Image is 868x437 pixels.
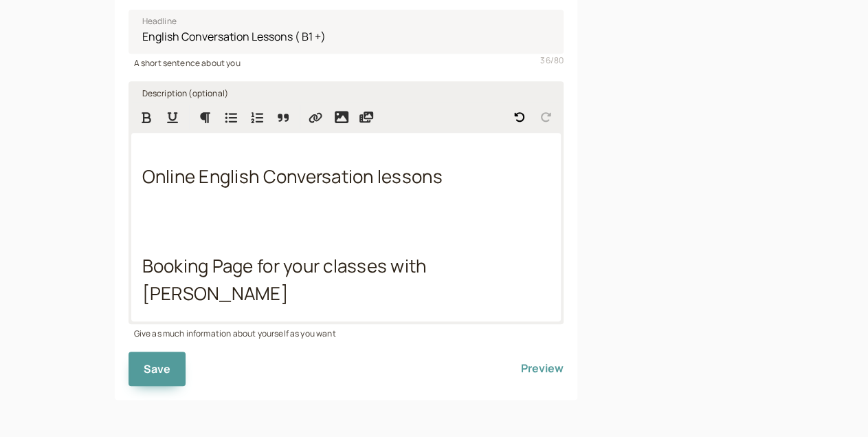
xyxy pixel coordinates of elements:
input: Headline [129,10,564,54]
button: Save [129,352,186,386]
span: Save [144,361,171,376]
button: Formatting Options [192,105,217,129]
span: Online English Conversation lessons [142,164,443,189]
button: Insert media [354,105,379,129]
iframe: Chat Widget [799,371,868,437]
button: Preview [521,352,564,386]
button: Bulleted List [219,105,243,129]
button: Format Underline [160,105,185,129]
span: Headline [142,14,177,28]
button: Insert image [329,105,354,129]
label: Description (optional) [131,85,229,99]
button: Insert Link [303,105,328,129]
div: A short sentence about you [129,54,564,70]
span: Booking Page for your classes with [PERSON_NAME] [142,253,430,306]
button: Redo [533,105,558,129]
div: Give as much information about yourself as you want [129,324,564,340]
button: Numbered List [245,105,269,129]
button: Format Bold [134,105,159,129]
button: Quote [271,105,296,129]
button: Undo [507,105,532,129]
